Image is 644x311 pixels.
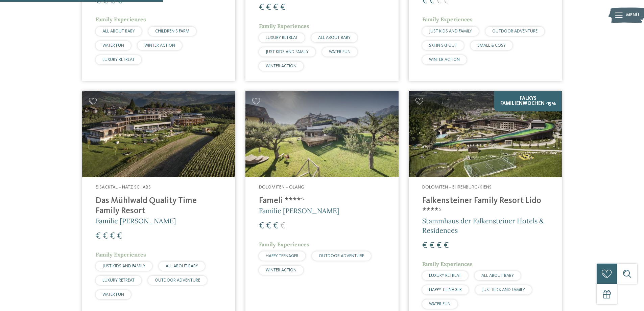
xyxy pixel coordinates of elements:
span: Family Experiences [422,261,473,267]
span: OUTDOOR ADVENTURE [319,254,364,258]
span: ALL ABOUT BABY [166,264,198,268]
span: JUST KIDS AND FAMILY [102,264,145,268]
span: HAPPY TEENAGER [266,254,299,258]
span: Family Experiences [259,241,309,248]
span: WINTER ACTION [144,43,175,48]
span: € [259,3,264,12]
img: Familienhotels gesucht? Hier findet ihr die besten! [409,91,562,177]
span: Dolomiten – Ehrenburg/Kiens [422,185,492,190]
span: LUXURY RETREAT [102,58,135,62]
span: WATER FUN [102,292,124,297]
span: € [436,241,442,250]
span: € [259,222,264,230]
span: € [117,232,122,241]
span: Family Experiences [96,16,146,23]
span: € [444,241,449,250]
span: Eisacktal – Natz-Schabs [96,185,151,190]
span: ALL ABOUT BABY [102,29,135,34]
span: WINTER ACTION [429,58,460,62]
span: € [266,3,271,12]
span: WATER FUN [329,50,351,54]
span: Familie [PERSON_NAME] [96,217,176,225]
span: OUTDOOR ADVENTURE [492,29,538,34]
span: LUXURY RETREAT [266,36,298,40]
span: € [422,241,427,250]
span: € [280,222,285,230]
span: WATER FUN [429,302,451,306]
span: ALL ABOUT BABY [481,273,514,278]
span: € [266,222,271,230]
span: WINTER ACTION [266,64,296,68]
h4: Das Mühlwald Quality Time Family Resort [96,196,222,216]
span: OUTDOOR ADVENTURE [155,278,200,283]
span: LUXURY RETREAT [429,273,461,278]
span: HAPPY TEENAGER [429,288,462,292]
span: € [110,232,115,241]
img: Familienhotels gesucht? Hier findet ihr die besten! [245,91,399,177]
span: € [96,232,101,241]
img: Familienhotels gesucht? Hier findet ihr die besten! [82,91,235,177]
span: JUST KIDS AND FAMILY [429,29,472,34]
span: JUST KIDS AND FAMILY [266,50,309,54]
span: Familie [PERSON_NAME] [259,206,339,215]
span: € [273,222,278,230]
span: Dolomiten – Olang [259,185,304,190]
span: € [273,3,278,12]
span: CHILDREN’S FARM [155,29,189,34]
span: Family Experiences [259,23,309,29]
span: € [280,3,285,12]
h4: Falkensteiner Family Resort Lido ****ˢ [422,196,548,216]
span: Family Experiences [96,251,146,258]
span: Stammhaus der Falkensteiner Hotels & Residences [422,217,544,235]
span: WINTER ACTION [266,268,296,272]
span: ALL ABOUT BABY [318,36,351,40]
span: JUST KIDS AND FAMILY [482,288,525,292]
span: € [103,232,108,241]
span: SKI-IN SKI-OUT [429,43,457,48]
span: € [429,241,434,250]
span: WATER FUN [102,43,124,48]
span: SMALL & COSY [477,43,506,48]
span: LUXURY RETREAT [102,278,135,283]
span: Family Experiences [422,16,473,23]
